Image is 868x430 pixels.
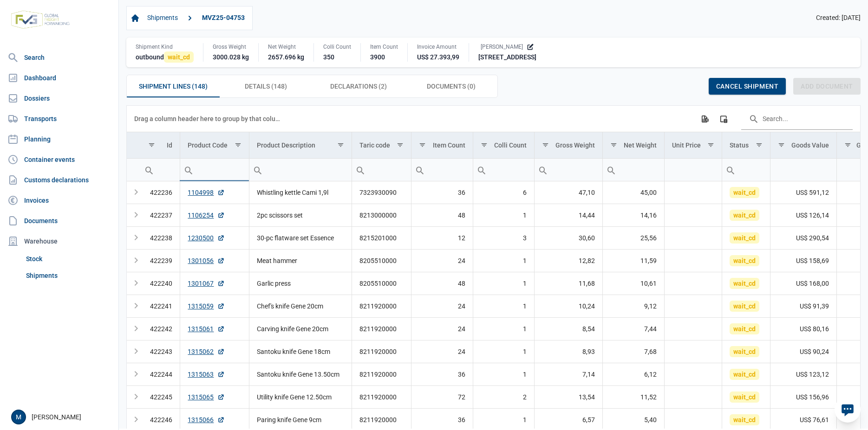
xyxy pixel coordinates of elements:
[481,43,523,51] span: [PERSON_NAME]
[535,272,603,295] td: 11,68
[417,52,459,62] div: US$ 27.393,99
[352,249,411,272] td: 8205510000
[535,340,603,363] td: 8,93
[352,317,411,340] td: 8211920000
[411,159,473,181] input: Filter cell
[411,295,473,317] td: 24
[249,272,352,295] td: Garlic press
[473,159,534,181] input: Filter cell
[352,295,411,317] td: 8211920000
[603,249,665,272] td: 11,59
[141,249,180,272] td: 422239
[188,392,225,402] a: 1315065
[11,410,26,424] button: M
[323,52,351,62] div: 350
[555,141,595,149] div: Gross Weight
[141,272,180,295] td: 422240
[198,10,248,26] a: MVZ25-04753
[796,392,829,402] span: US$ 156,96
[709,78,786,95] div: Cancel shipment
[352,158,411,181] td: Filter cell
[664,132,722,159] td: Column Unit Price
[770,158,836,181] td: Filter cell
[164,51,194,63] span: wait_cd
[664,158,722,181] td: Filter cell
[730,187,759,198] span: wait_cd
[249,159,351,181] input: Filter cell
[800,347,829,356] span: US$ 90,24
[433,141,465,149] div: Item Count
[141,159,157,181] div: Search box
[188,302,225,311] a: 1315059
[4,89,115,108] a: Dossiers
[603,204,665,226] td: 14,16
[696,110,713,127] div: Export all data to Excel
[134,111,283,126] div: Drag a column header here to group by that column
[730,301,759,312] span: wait_cd
[249,363,352,385] td: Santoku knife Gene 13.50cm
[411,363,473,385] td: 36
[473,249,535,272] td: 1
[603,363,665,385] td: 6,12
[411,317,473,340] td: 24
[730,210,759,221] span: wait_cd
[188,324,225,334] a: 1315061
[603,226,665,249] td: 25,56
[730,255,759,266] span: wait_cd
[370,52,398,62] div: 3900
[411,181,473,204] td: 36
[770,159,836,181] input: Filter cell
[796,256,829,265] span: US$ 158,69
[800,415,829,424] span: US$ 76,61
[730,346,759,357] span: wait_cd
[730,369,759,380] span: wait_cd
[188,233,225,243] a: 1230500
[249,158,352,181] td: Filter cell
[535,159,602,181] input: Filter cell
[245,81,287,92] span: Details (148)
[722,132,770,159] td: Column Status
[722,159,770,181] input: Filter cell
[4,48,115,67] a: Search
[800,302,829,311] span: US$ 91,39
[535,132,603,159] td: Column Gross Weight
[756,141,763,148] span: Show filter options for column 'Status'
[127,272,141,295] td: Expand
[419,141,426,148] span: Show filter options for column 'Item Count'
[411,385,473,408] td: 72
[134,106,853,132] div: Data grid toolbar
[478,52,536,62] div: [STREET_ADDRESS]
[715,110,732,127] div: Column Chooser
[330,81,387,92] span: Declarations (2)
[800,324,829,334] span: US$ 80,16
[352,363,411,385] td: 8211920000
[672,141,701,149] div: Unit Price
[127,317,141,340] td: Expand
[141,204,180,226] td: 422237
[535,295,603,317] td: 10,24
[796,233,829,243] span: US$ 290,54
[249,385,352,408] td: Utility knife Gene 12.50cm
[796,188,829,197] span: US$ 591,12
[352,385,411,408] td: 8211920000
[136,43,194,51] div: Shipment Kind
[535,249,603,272] td: 12,82
[624,141,657,149] div: Net Weight
[22,250,115,267] a: Stock
[127,181,141,204] td: Expand
[473,204,535,226] td: 1
[816,14,861,22] span: Created: [DATE]
[741,108,853,130] input: Search in the data grid
[473,363,535,385] td: 1
[127,363,141,385] td: Expand
[796,370,829,379] span: US$ 123,12
[603,181,665,204] td: 45,00
[730,232,759,244] span: wait_cd
[796,211,829,220] span: US$ 126,14
[411,204,473,226] td: 48
[778,141,785,148] span: Show filter options for column 'Goods Value'
[427,81,476,92] span: Documents (0)
[535,159,551,181] div: Search box
[473,181,535,204] td: 6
